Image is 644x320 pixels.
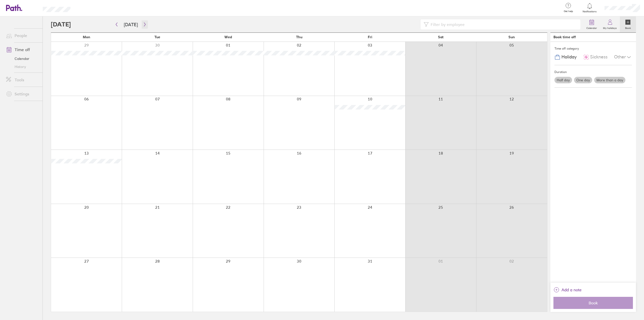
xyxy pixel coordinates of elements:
a: History [2,63,43,71]
label: My holidays [600,25,620,30]
span: Add a note [561,286,582,294]
a: Book [620,16,636,32]
label: Half day [554,77,572,83]
span: Tue [154,35,160,39]
span: Book [557,301,629,305]
span: Wed [224,35,232,39]
a: Calendar [2,55,43,63]
a: Notifications [582,3,598,13]
span: Fri [368,35,372,39]
label: Calendar [583,25,600,30]
a: Tools [2,75,43,85]
span: Notifications [582,10,598,13]
span: Mon [83,35,90,39]
div: Time off category [554,45,632,52]
span: Sickness [590,54,608,60]
button: Book [553,297,633,309]
button: Add a note [553,286,582,294]
a: Time off [2,45,43,55]
span: Holiday [561,54,577,60]
span: Get help [560,10,577,13]
label: Book [622,25,634,30]
button: [DATE] [120,20,142,29]
input: Filter by employee [429,20,577,29]
span: Thu [296,35,302,39]
span: Sat [438,35,444,39]
label: One day [574,77,592,83]
a: Calendar [583,16,600,32]
a: Settings [2,89,43,99]
div: Duration [554,68,632,76]
span: Sun [508,35,515,39]
label: More than a day [594,77,625,83]
a: My holidays [600,16,620,32]
div: Book time off [553,35,576,39]
div: Other [614,52,632,62]
a: People [2,30,43,41]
